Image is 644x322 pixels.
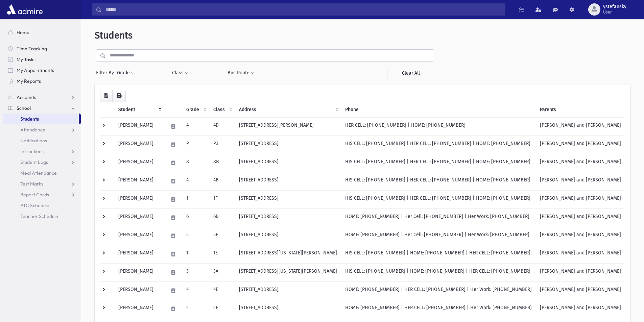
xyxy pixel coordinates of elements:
button: Class [172,67,189,79]
th: Phone [341,102,536,118]
td: HIS CELL: [PHONE_NUMBER] | HER CELL: [PHONE_NUMBER] | HOME: [PHONE_NUMBER] [341,135,536,154]
td: [STREET_ADDRESS] [235,300,341,318]
a: My Tasks [3,54,81,65]
th: Parents [536,102,625,118]
input: Search [102,3,505,16]
a: Accounts [3,92,81,103]
a: My Appointments [3,65,81,76]
span: Teacher Schedule [20,213,58,219]
span: User [603,9,626,15]
a: Students [3,114,79,124]
td: [PERSON_NAME] and [PERSON_NAME] [536,227,625,245]
td: [PERSON_NAME] and [PERSON_NAME] [536,117,625,135]
td: 1 [182,190,209,208]
td: 2E [209,300,235,318]
td: [STREET_ADDRESS][US_STATE][PERSON_NAME] [235,263,341,281]
button: CSV [100,90,113,102]
span: School [17,105,31,111]
td: HIS CELL: [PHONE_NUMBER] | HOME: [PHONE_NUMBER] | HER CELL: [PHONE_NUMBER] [341,245,536,263]
td: [PERSON_NAME] and [PERSON_NAME] [536,245,625,263]
td: 5 [182,227,209,245]
td: HIS CELL: [PHONE_NUMBER] | HER CELL: [PHONE_NUMBER] | HOME: [PHONE_NUMBER] [341,154,536,172]
td: [PERSON_NAME] [114,300,164,318]
td: [PERSON_NAME] [114,263,164,281]
td: HIS CELL: [PHONE_NUMBER] | HER CELL: [PHONE_NUMBER] | HOME: [PHONE_NUMBER] [341,190,536,208]
a: Report Cards [3,189,81,200]
span: Infractions [20,148,44,154]
td: [PERSON_NAME] [114,172,164,190]
td: [PERSON_NAME] [114,245,164,263]
td: 4 [182,172,209,190]
td: 2 [182,300,209,318]
a: Time Tracking [3,43,81,54]
span: Students [20,116,39,122]
td: 3A [209,263,235,281]
td: HIS CELL: [PHONE_NUMBER] | HOME: [PHONE_NUMBER] | HER CELL: [PHONE_NUMBER] [341,263,536,281]
td: P [182,135,209,154]
a: School [3,103,81,114]
button: Grade [117,67,135,79]
span: Test Marks [20,181,43,187]
td: 6 [182,208,209,227]
td: [PERSON_NAME] and [PERSON_NAME] [536,172,625,190]
td: [STREET_ADDRESS][US_STATE][PERSON_NAME] [235,245,341,263]
td: HOME: [PHONE_NUMBER] | Her Cell: [PHONE_NUMBER] | Her Work: [PHONE_NUMBER] [341,208,536,227]
td: [STREET_ADDRESS] [235,281,341,300]
img: AdmirePro [5,3,44,16]
td: [STREET_ADDRESS] [235,208,341,227]
a: Notifications [3,135,81,146]
a: Student Logs [3,157,81,168]
td: 4B [209,172,235,190]
td: 4 [182,117,209,135]
button: Bus Route [227,67,255,79]
a: Teacher Schedule [3,211,81,222]
span: Students [95,30,133,41]
td: 8B [209,154,235,172]
td: HIS CELL: [PHONE_NUMBER] | HER CELL: [PHONE_NUMBER] | HOME: [PHONE_NUMBER] [341,172,536,190]
td: [PERSON_NAME] [114,190,164,208]
th: Grade: activate to sort column ascending [182,102,209,118]
span: Time Tracking [17,46,47,52]
span: Report Cards [20,192,49,198]
td: [PERSON_NAME] and [PERSON_NAME] [536,300,625,318]
td: [PERSON_NAME] [114,117,164,135]
th: Address: activate to sort column ascending [235,102,341,118]
span: ystefansky [603,4,626,9]
td: 1E [209,245,235,263]
td: 4D [209,117,235,135]
td: [PERSON_NAME] and [PERSON_NAME] [536,135,625,154]
span: My Tasks [17,56,35,63]
button: Print [112,90,126,102]
span: Home [17,29,29,35]
td: 1F [209,190,235,208]
td: [STREET_ADDRESS] [235,172,341,190]
td: 5E [209,227,235,245]
th: Class: activate to sort column ascending [209,102,235,118]
a: Clear All [387,67,434,79]
td: [STREET_ADDRESS][PERSON_NAME] [235,117,341,135]
span: My Reports [17,78,41,84]
td: 3 [182,263,209,281]
td: 8 [182,154,209,172]
span: Filter By [96,69,117,76]
td: [PERSON_NAME] [114,281,164,300]
td: 4E [209,281,235,300]
td: [PERSON_NAME] [114,154,164,172]
td: 6D [209,208,235,227]
td: [PERSON_NAME] and [PERSON_NAME] [536,208,625,227]
span: Notifications [20,138,47,144]
td: [PERSON_NAME] [114,135,164,154]
td: HOME: [PHONE_NUMBER] | Her Cell: [PHONE_NUMBER] | Her Work: [PHONE_NUMBER] [341,227,536,245]
a: Attendance [3,124,81,135]
td: [STREET_ADDRESS] [235,135,341,154]
td: [PERSON_NAME] and [PERSON_NAME] [536,154,625,172]
td: [STREET_ADDRESS] [235,190,341,208]
td: 1 [182,245,209,263]
span: Student Logs [20,159,48,165]
td: [PERSON_NAME] and [PERSON_NAME] [536,281,625,300]
a: PTC Schedule [3,200,81,211]
td: [STREET_ADDRESS] [235,227,341,245]
span: My Appointments [17,67,54,73]
a: Test Marks [3,178,81,189]
td: P3 [209,135,235,154]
